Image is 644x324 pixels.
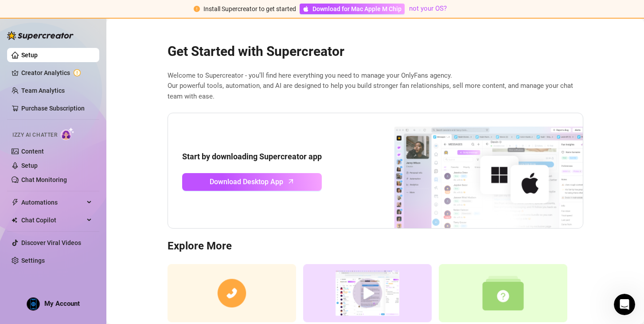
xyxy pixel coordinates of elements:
[168,239,583,253] h3: Explore More
[303,6,309,12] span: apple
[182,152,322,161] strong: Start by downloading Supercreator app
[300,4,405,14] a: Download for Mac Apple M Chip
[21,195,84,209] span: Automations
[361,113,583,229] img: download app
[168,43,583,60] h2: Get Started with Supercreator
[439,264,567,322] img: setup agency guide
[203,5,296,12] span: Install Supercreator to get started
[12,131,57,139] span: Izzy AI Chatter
[409,4,447,12] a: not your OS?
[21,239,81,246] a: Discover Viral Videos
[12,217,17,223] img: Chat Copilot
[7,31,74,40] img: logo-BBDzfeDw.svg
[21,87,65,94] a: Team Analytics
[21,66,92,80] a: Creator Analytics exclamation-circle
[21,213,84,227] span: Chat Copilot
[21,176,67,183] a: Chat Monitoring
[44,300,80,308] span: My Account
[210,176,283,187] span: Download Desktop App
[312,4,402,14] span: Download for Mac Apple M Chip
[168,264,296,322] img: consulting call
[303,264,432,322] img: supercreator demo
[21,51,38,59] a: Setup
[21,105,85,112] a: Purchase Subscription
[21,148,44,155] a: Content
[168,71,583,102] span: Welcome to Supercreator - you’ll find here everything you need to manage your OnlyFans agency. Ou...
[12,199,19,206] span: thunderbolt
[61,127,74,140] img: AI Chatter
[614,294,635,315] iframe: Intercom live chat
[21,257,45,264] a: Settings
[194,6,200,12] span: exclamation-circle
[21,162,38,169] a: Setup
[286,176,296,186] span: arrow-up
[182,173,322,191] a: Download Desktop Apparrow-up
[27,298,39,310] img: ACg8ocJs-IENhBcv6yjp2s6dAuN2FRIhCtwnthviFKjt8Cj1PADpiUo=s96-c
